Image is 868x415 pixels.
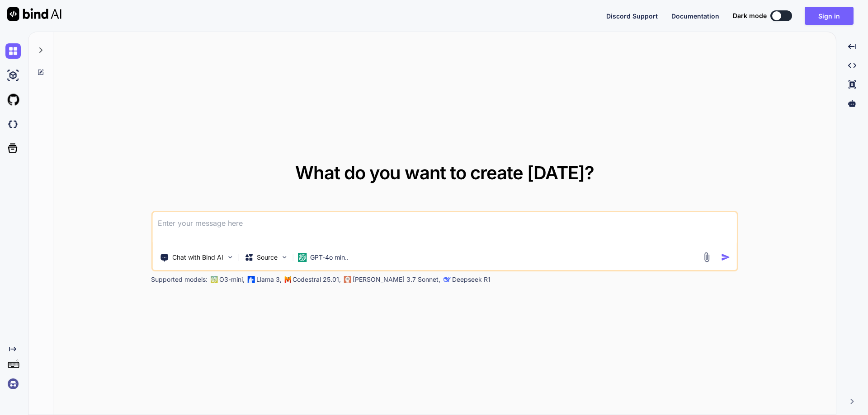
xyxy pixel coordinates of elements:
[733,11,767,20] span: Dark mode
[606,12,658,20] span: Discord Support
[443,276,450,283] img: claude
[671,12,719,20] span: Documentation
[7,7,61,21] img: Bind AI
[295,162,594,184] span: What do you want to create [DATE]?
[702,252,712,262] img: attachment
[5,68,21,83] img: ai-studio
[247,276,255,283] img: Llama2
[5,117,21,132] img: darkCloudIdeIcon
[257,253,278,262] p: Source
[5,43,21,59] img: chat
[5,376,21,392] img: signin
[671,11,719,21] button: Documentation
[452,275,491,284] p: Deepseek R1
[172,253,223,262] p: Chat with Bind AI
[151,275,208,284] p: Supported models:
[310,253,349,262] p: GPT-4o min..
[256,275,282,284] p: Llama 3,
[606,11,658,21] button: Discord Support
[219,275,245,284] p: O3-mini,
[226,253,234,261] img: Pick Tools
[297,253,307,262] img: GPT-4o mini
[721,252,731,262] img: icon
[292,275,341,284] p: Codestral 25.01,
[210,276,217,283] img: GPT-4
[5,92,21,107] img: githubLight
[280,253,288,261] img: Pick Models
[353,275,440,284] p: [PERSON_NAME] 3.7 Sonnet,
[805,7,854,25] button: Sign in
[344,276,351,283] img: claude
[284,276,291,283] img: Mistral-AI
